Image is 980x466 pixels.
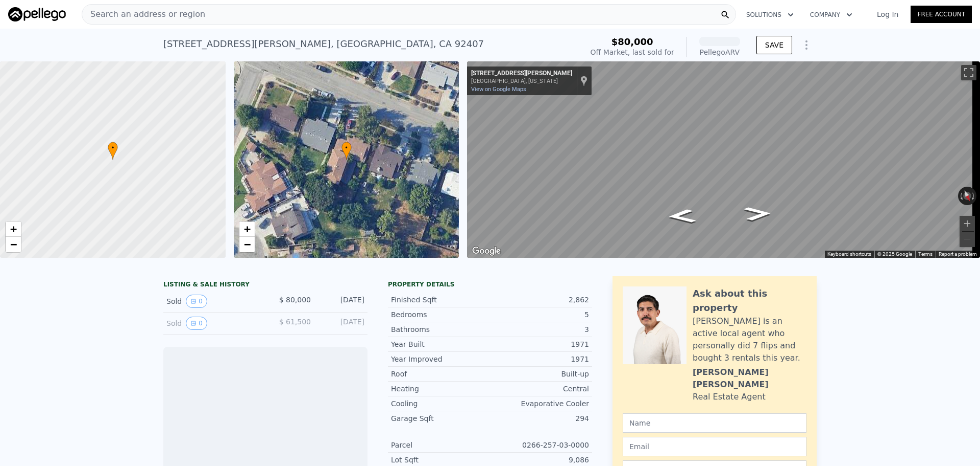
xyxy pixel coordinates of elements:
[82,8,205,20] span: Search an address or region
[341,142,352,160] div: •
[490,295,589,305] div: 2,862
[8,7,66,21] img: Pellego
[580,75,587,86] a: Show location on map
[391,455,490,465] div: Lot Sqft
[319,317,364,330] div: [DATE]
[960,216,975,231] button: Zoom in
[279,318,311,326] span: $ 61,500
[802,6,861,24] button: Company
[391,309,490,320] div: Bedrooms
[163,280,367,291] div: LISTING & SALE HISTORY
[391,440,490,450] div: Parcel
[877,251,912,257] span: © 2025 Google
[796,35,817,55] button: Show Options
[971,187,977,205] button: Rotate clockwise
[279,296,311,304] span: $ 80,000
[239,221,255,237] a: Zoom in
[623,437,806,456] input: Email
[471,86,526,93] a: View on Google Maps
[693,315,806,364] div: [PERSON_NAME] is an active local agent who personally did 7 flips and bought 3 rentals this year.
[186,317,207,330] button: View historical data
[939,251,977,257] a: Report a problem
[918,251,933,257] a: Terms (opens in new tab)
[961,65,976,80] button: Toggle fullscreen view
[623,413,806,433] input: Name
[243,238,250,251] span: −
[490,440,589,450] div: 0266-257-03-0000
[693,366,806,391] div: [PERSON_NAME] [PERSON_NAME]
[6,221,21,237] a: Zoom in
[470,245,503,258] img: Google
[391,339,490,349] div: Year Built
[391,398,490,409] div: Cooling
[186,295,207,308] button: View historical data
[490,339,589,349] div: 1971
[6,237,21,252] a: Zoom out
[319,295,364,308] div: [DATE]
[960,232,975,247] button: Zoom out
[108,143,118,152] span: •
[471,70,572,78] div: [STREET_ADDRESS][PERSON_NAME]
[611,36,653,47] span: $80,000
[108,142,118,160] div: •
[490,369,589,379] div: Built-up
[341,143,352,152] span: •
[391,384,490,394] div: Heating
[960,186,975,206] button: Reset the view
[490,398,589,409] div: Evaporative Cooler
[166,295,257,308] div: Sold
[467,61,980,258] div: Street View
[388,280,592,289] div: Property details
[958,187,964,205] button: Rotate counterclockwise
[239,237,255,252] a: Zoom out
[166,317,257,330] div: Sold
[471,78,572,84] div: [GEOGRAPHIC_DATA], [US_STATE]
[163,37,484,51] div: [STREET_ADDRESS][PERSON_NAME] , [GEOGRAPHIC_DATA] , CA 92407
[490,384,589,394] div: Central
[10,223,17,235] span: +
[732,203,784,224] path: Go West, Morgan Rd
[693,391,766,403] div: Real Estate Agent
[591,47,674,57] div: Off Market, last sold for
[243,223,250,235] span: +
[391,369,490,379] div: Roof
[10,238,17,251] span: −
[738,6,802,24] button: Solutions
[490,324,589,335] div: 3
[490,455,589,465] div: 9,086
[391,354,490,364] div: Year Improved
[827,251,871,258] button: Keyboard shortcuts
[693,286,806,315] div: Ask about this property
[391,295,490,305] div: Finished Sqft
[911,6,972,23] a: Free Account
[391,413,490,424] div: Garage Sqft
[490,309,589,320] div: 5
[655,206,708,227] path: Go East, Morgan Rd
[865,9,911,19] a: Log In
[490,354,589,364] div: 1971
[467,61,980,258] div: Map
[699,47,740,57] div: Pellego ARV
[470,245,503,258] a: Open this area in Google Maps (opens a new window)
[391,324,490,335] div: Bathrooms
[490,413,589,424] div: 294
[756,36,792,54] button: SAVE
